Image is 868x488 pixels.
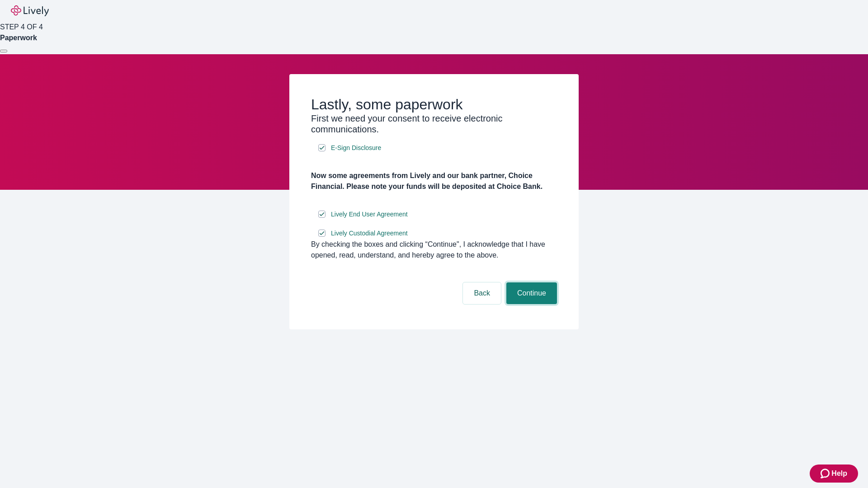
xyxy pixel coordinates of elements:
h2: Lastly, some paperwork [311,96,557,113]
div: By checking the boxes and clicking “Continue", I acknowledge that I have opened, read, understand... [311,239,557,261]
a: e-sign disclosure document [329,209,410,220]
img: Lively [11,5,49,16]
svg: Zendesk support icon [821,468,831,479]
a: e-sign disclosure document [329,228,410,239]
button: Zendesk support iconHelp [810,465,858,483]
span: Lively End User Agreement [331,210,408,219]
button: Back [463,282,501,304]
a: e-sign disclosure document [329,142,383,154]
button: Continue [506,282,557,304]
h3: First we need your consent to receive electronic communications. [311,113,557,135]
span: Help [831,468,847,479]
h4: Now some agreements from Lively and our bank partner, Choice Financial. Please note your funds wi... [311,170,557,192]
span: E-Sign Disclosure [331,143,381,153]
span: Lively Custodial Agreement [331,229,408,238]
